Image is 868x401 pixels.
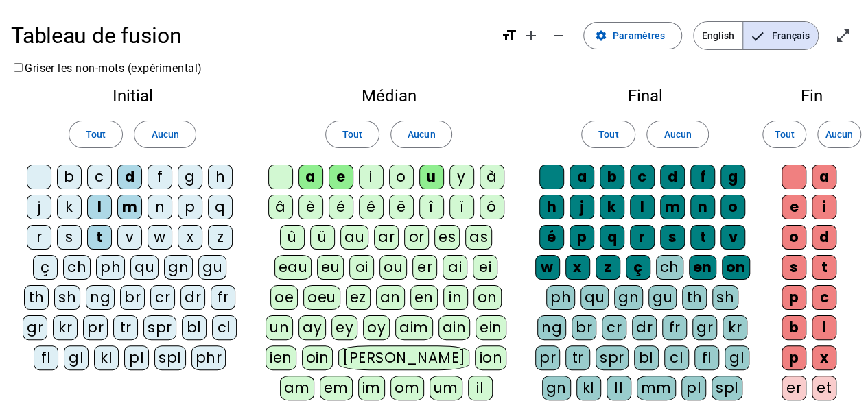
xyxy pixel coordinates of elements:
[812,285,836,310] div: c
[565,255,590,280] div: x
[662,315,687,340] div: fr
[331,315,357,340] div: ey
[630,165,655,189] div: c
[782,195,806,219] div: e
[150,285,175,310] div: cr
[480,165,504,189] div: à
[164,255,193,280] div: gn
[782,285,806,310] div: p
[410,285,438,310] div: en
[180,285,205,310] div: dr
[501,27,517,44] mat-icon: format_size
[648,285,677,310] div: gu
[408,126,435,143] span: Aucun
[656,255,683,280] div: ch
[475,345,506,370] div: ion
[646,121,708,148] button: Aucun
[812,165,836,189] div: a
[572,315,596,340] div: br
[664,126,691,143] span: Aucun
[692,315,717,340] div: gr
[270,285,298,310] div: oe
[268,195,293,219] div: â
[595,29,607,42] mat-icon: settings
[660,225,685,250] div: s
[694,22,742,49] span: English
[303,285,340,310] div: oeu
[613,27,665,44] span: Paramètres
[120,285,145,310] div: br
[182,315,207,340] div: bl
[782,376,806,400] div: er
[208,195,233,219] div: q
[54,285,80,310] div: sh
[151,126,178,143] span: Aucun
[198,255,226,280] div: gu
[11,62,202,75] label: Griser les non-mots (expérimental)
[596,345,629,370] div: spr
[340,225,368,250] div: au
[342,126,362,143] span: Tout
[600,195,624,219] div: k
[664,345,689,370] div: cl
[660,195,685,219] div: m
[630,225,655,250] div: r
[298,165,323,189] div: a
[607,376,631,400] div: ll
[550,27,567,44] mat-icon: remove
[346,285,371,310] div: ez
[449,195,474,219] div: ï
[596,255,620,280] div: z
[782,225,806,250] div: o
[712,285,738,310] div: sh
[681,376,706,400] div: pl
[812,376,836,400] div: et
[473,255,497,280] div: ei
[11,14,490,58] h1: Tableau de fusion
[694,345,719,370] div: fl
[389,165,414,189] div: o
[542,376,571,400] div: gn
[148,165,172,189] div: f
[96,255,125,280] div: ph
[537,315,566,340] div: ng
[83,315,108,340] div: pr
[630,195,655,219] div: l
[191,345,226,370] div: phr
[57,225,82,250] div: s
[27,195,51,219] div: j
[302,345,333,370] div: oin
[274,255,312,280] div: eau
[682,285,707,310] div: th
[690,165,715,189] div: f
[359,165,384,189] div: i
[69,121,123,148] button: Tout
[690,225,715,250] div: t
[154,345,186,370] div: spl
[27,225,51,250] div: r
[325,121,379,148] button: Tout
[280,225,305,250] div: û
[359,195,384,219] div: ê
[53,315,78,340] div: kr
[722,255,750,280] div: on
[412,255,437,280] div: er
[419,165,444,189] div: u
[535,255,560,280] div: w
[438,315,471,340] div: ain
[33,255,58,280] div: ç
[64,345,89,370] div: gl
[317,255,344,280] div: eu
[720,195,745,219] div: o
[349,255,374,280] div: oi
[762,121,806,148] button: Tout
[825,126,853,143] span: Aucun
[143,315,176,340] div: spr
[465,225,492,250] div: as
[14,63,23,72] input: Griser les non-mots (expérimental)
[693,21,819,50] mat-button-toggle-group: Language selection
[812,195,836,219] div: i
[117,165,142,189] div: d
[443,285,468,310] div: in
[720,165,745,189] div: g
